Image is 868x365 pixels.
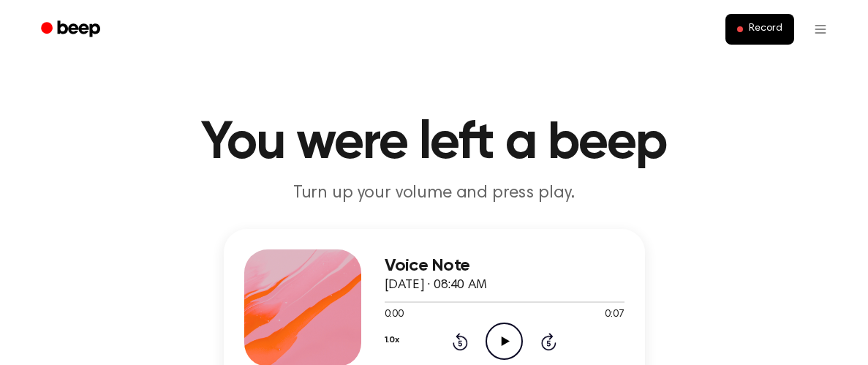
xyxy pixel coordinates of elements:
p: Turn up your volume and press play. [154,181,715,206]
span: [DATE] · 08:40 AM [385,279,487,292]
button: Record [725,14,793,45]
span: 0:07 [605,307,624,323]
h3: Voice Note [385,256,624,276]
span: 0:00 [385,307,404,323]
span: Record [749,23,782,36]
button: 1.0x [385,328,399,353]
a: Beep [31,15,113,44]
h1: You were left a beep [60,117,809,170]
button: Open menu [803,12,838,47]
